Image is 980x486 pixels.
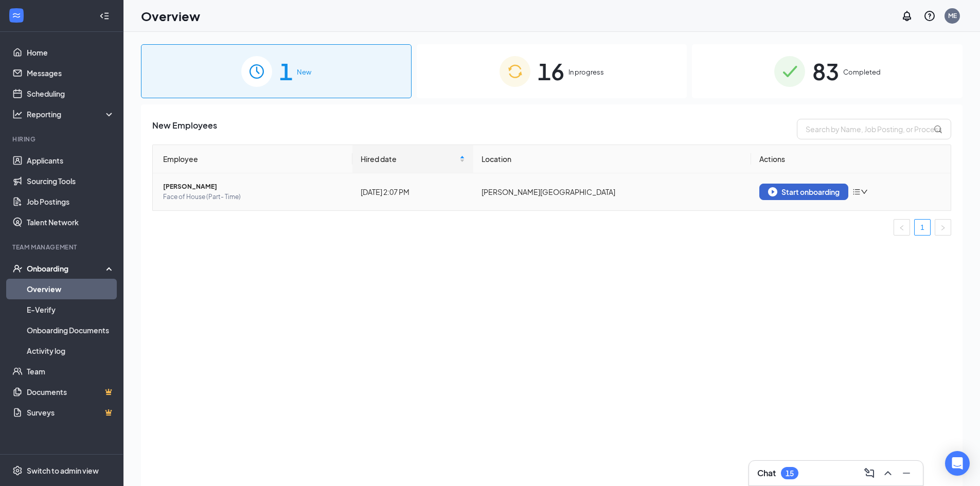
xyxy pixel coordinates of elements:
[812,53,839,89] span: 83
[361,153,457,165] span: Hired date
[882,467,894,479] svg: ChevronUp
[768,187,840,196] div: Start onboarding
[923,10,936,22] svg: QuestionInfo
[852,188,861,196] span: bars
[12,465,23,476] svg: Settings
[27,279,115,299] a: Overview
[27,299,115,320] a: E-Verify
[568,67,604,77] span: In progress
[12,135,113,143] div: Hiring
[538,53,564,89] span: 16
[894,219,910,236] li: Previous Page
[27,150,115,171] a: Applicants
[27,340,115,361] a: Activity log
[914,219,931,236] li: 1
[901,10,913,22] svg: Notifications
[757,467,776,479] h3: Chat
[27,83,115,104] a: Scheduling
[27,171,115,191] a: Sourcing Tools
[473,145,751,173] th: Location
[899,225,905,231] span: left
[797,119,951,139] input: Search by Name, Job Posting, or Process
[751,145,951,173] th: Actions
[843,67,881,77] span: Completed
[27,320,115,340] a: Onboarding Documents
[863,467,876,479] svg: ComposeMessage
[12,109,23,119] svg: Analysis
[935,219,951,236] li: Next Page
[945,451,970,476] div: Open Intercom Messenger
[27,465,99,476] div: Switch to admin view
[27,263,106,274] div: Onboarding
[948,11,957,20] div: ME
[12,243,113,251] div: Team Management
[12,263,23,274] svg: UserCheck
[861,465,878,481] button: ComposeMessage
[915,220,930,235] a: 1
[27,42,115,63] a: Home
[27,382,115,402] a: DocumentsCrown
[786,469,794,478] div: 15
[27,361,115,382] a: Team
[11,10,22,21] svg: WorkstreamLogo
[27,402,115,423] a: SurveysCrown
[900,467,913,479] svg: Minimize
[297,67,311,77] span: New
[27,63,115,83] a: Messages
[361,186,465,197] div: [DATE] 2:07 PM
[27,212,115,232] a: Talent Network
[99,11,110,21] svg: Collapse
[759,184,848,200] button: Start onboarding
[880,465,896,481] button: ChevronUp
[141,7,200,25] h1: Overview
[861,188,868,195] span: down
[163,192,344,202] span: Face of House (Part- Time)
[153,145,352,173] th: Employee
[27,109,115,119] div: Reporting
[27,191,115,212] a: Job Postings
[473,173,751,210] td: [PERSON_NAME][GEOGRAPHIC_DATA]
[894,219,910,236] button: left
[279,53,293,89] span: 1
[940,225,946,231] span: right
[898,465,915,481] button: Minimize
[163,182,344,192] span: [PERSON_NAME]
[935,219,951,236] button: right
[152,119,217,139] span: New Employees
